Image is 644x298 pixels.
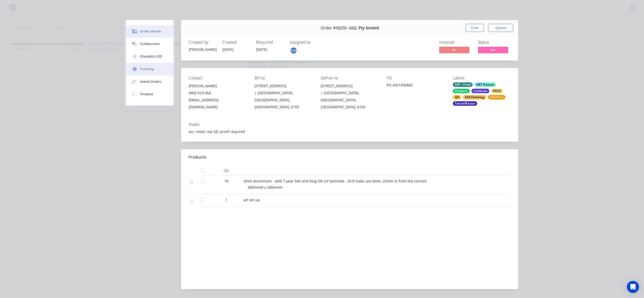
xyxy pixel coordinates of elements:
span: Art [478,47,508,53]
div: Required [256,40,284,45]
div: [PERSON_NAME]0402 623 454[EMAIL_ADDRESS][DOMAIN_NAME] [189,82,247,111]
span: Order #98206 - [321,26,349,30]
button: Collaborate [126,38,174,50]
span: No [439,47,469,53]
div: ART - Proof [453,82,473,87]
div: 0402 623 454 [189,89,247,96]
span: art set up [244,197,260,202]
div: | [GEOGRAPHIC_DATA], [GEOGRAPHIC_DATA], [GEOGRAPHIC_DATA], 6103 [321,89,379,111]
button: Tracking [126,63,174,75]
button: Linked Orders [126,75,174,88]
div: Qty [211,165,242,175]
div: Created by [189,40,216,45]
div: [PERSON_NAME] [189,47,216,52]
div: [STREET_ADDRESS]| [GEOGRAPHIC_DATA], [GEOGRAPHIC_DATA], [GEOGRAPHIC_DATA], 6103 [255,82,312,111]
div: Products [189,154,206,160]
span: [DATE] [256,47,267,52]
button: GD [290,47,297,54]
div: Checklists 0/0 [140,54,162,59]
div: Timeline [140,92,153,96]
div: Texcel/Router [453,101,477,106]
div: Tracking [140,67,154,71]
span: 300mmW x 200mmH [248,185,282,190]
div: Collaborate [140,42,160,46]
button: Order details [126,25,174,38]
div: Order details [140,29,161,34]
div: Deliver to [321,76,379,80]
div: SAV Finishing [463,95,486,100]
div: [STREET_ADDRESS] [255,82,312,89]
div: | [GEOGRAPHIC_DATA], [GEOGRAPHIC_DATA], [GEOGRAPHIC_DATA], 6103 [255,89,312,111]
div: Created [222,40,250,45]
div: Dispatch [453,89,470,93]
div: [EMAIL_ADDRESS][DOMAIN_NAME] [189,96,247,111]
div: PO 4501906860 [387,82,445,89]
button: Timeline [126,88,174,101]
span: 10 [224,178,228,184]
div: Contact [189,76,247,80]
span: UGL Pty limited [349,26,379,30]
div: Laminate [471,89,489,93]
div: Bill to [255,76,312,80]
button: Close [466,24,484,32]
div: PACK [491,89,503,93]
div: Assigned to [290,40,340,45]
div: QA [453,95,461,100]
div: Invoiced [439,40,472,45]
span: 1 [225,197,227,203]
button: Options [488,24,513,32]
div: [STREET_ADDRESS]| [GEOGRAPHIC_DATA], [GEOGRAPHIC_DATA], [GEOGRAPHIC_DATA], 6103 [321,82,379,111]
span: 2mm Aluminium - with 7 year SAV and long life UV laminate - Drill holes are 6mm, 25mm in from the... [244,179,427,183]
div: SAV Print [488,95,505,100]
div: ART Process [474,82,496,87]
div: Notes [189,122,511,127]
div: Open Intercom Messenger [627,281,639,293]
div: [STREET_ADDRESS] [321,82,379,89]
span: [DATE] [222,47,233,52]
div: Status [478,40,511,45]
div: acc, retail, rep GD, proof required [189,129,511,134]
div: PO [387,76,445,80]
button: Art [478,47,508,54]
div: Labels [453,76,511,80]
div: [PERSON_NAME] [189,82,247,89]
button: Checklists 0/0 [126,50,174,63]
div: Linked Orders [140,79,162,84]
